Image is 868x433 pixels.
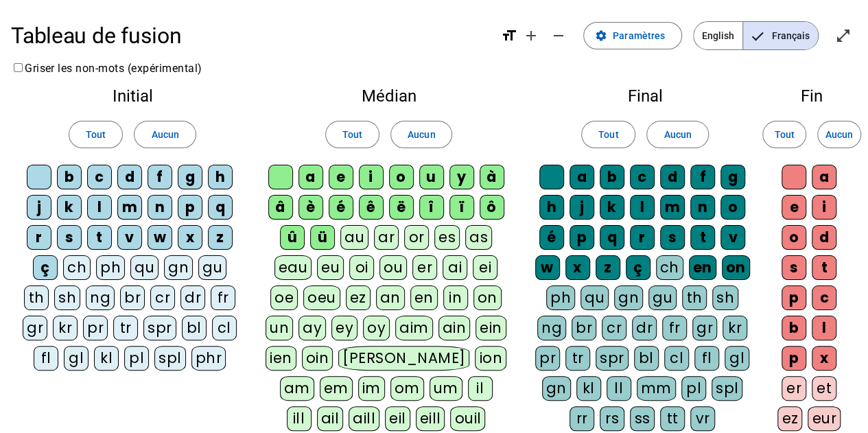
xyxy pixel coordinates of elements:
div: s [782,255,806,280]
div: pr [535,346,560,371]
div: b [782,316,806,340]
div: c [630,165,655,189]
div: ch [63,255,91,280]
div: v [720,225,745,250]
div: sh [712,285,738,310]
div: n [148,195,172,220]
div: k [600,195,624,220]
div: b [600,165,624,189]
div: pr [83,316,108,340]
div: eu [317,255,344,280]
div: o [720,195,745,220]
div: en [689,255,716,280]
h2: Final [535,88,755,104]
div: kl [576,376,601,401]
span: Tout [342,126,362,143]
div: x [812,346,836,371]
div: an [376,285,405,310]
div: c [87,165,112,189]
div: l [812,316,836,340]
div: â [268,195,293,220]
div: ph [96,255,125,280]
div: er [412,255,437,280]
label: Griser les non-mots (expérimental) [11,62,202,75]
div: in [443,285,468,310]
div: j [570,195,594,220]
div: è [298,195,323,220]
div: p [782,346,806,371]
div: gr [23,316,47,340]
div: i [359,165,384,189]
div: z [208,225,233,250]
div: er [782,376,806,401]
mat-icon: format_size [501,27,517,44]
div: gn [614,285,643,310]
div: [PERSON_NAME] [338,346,469,371]
div: ï [449,195,474,220]
div: î [419,195,444,220]
button: Aucun [817,121,861,148]
div: ü [310,225,335,250]
div: ou [379,255,407,280]
div: é [329,195,353,220]
div: ei [473,255,497,280]
div: cr [150,285,175,310]
div: oy [363,316,390,340]
div: kr [53,316,78,340]
div: ph [546,285,575,310]
div: eill [416,406,445,431]
button: Entrer en plein écran [830,22,857,49]
h2: Initial [22,88,243,104]
div: g [720,165,745,189]
span: Tout [86,126,106,143]
div: b [57,165,82,189]
div: z [596,255,620,280]
div: d [117,165,142,189]
div: bl [182,316,207,340]
div: br [120,285,145,310]
div: gn [542,376,571,401]
div: f [690,165,715,189]
div: à [480,165,504,189]
div: spl [154,346,186,371]
div: oe [270,285,298,310]
div: eil [385,406,410,431]
div: tr [113,316,138,340]
div: t [690,225,715,250]
div: ë [389,195,414,220]
div: spr [143,316,176,340]
div: gr [692,316,717,340]
div: ç [626,255,650,280]
div: eau [274,255,312,280]
div: r [630,225,655,250]
button: Tout [762,121,806,148]
div: bl [634,346,659,371]
div: ss [630,406,655,431]
div: phr [191,346,226,371]
h1: Tableau de fusion [11,14,490,58]
div: ail [317,406,344,431]
div: on [473,285,502,310]
div: v [117,225,142,250]
div: fl [34,346,58,371]
div: et [812,376,836,401]
div: k [57,195,82,220]
div: ê [359,195,384,220]
div: ez [777,406,802,431]
div: a [570,165,594,189]
span: Tout [774,126,794,143]
div: û [280,225,305,250]
div: r [27,225,51,250]
mat-icon: open_in_full [835,27,852,44]
div: dr [180,285,205,310]
div: ill [287,406,312,431]
div: cr [602,316,626,340]
div: kl [94,346,119,371]
div: mm [637,376,676,401]
div: ez [346,285,371,310]
div: g [178,165,202,189]
div: j [27,195,51,220]
div: x [565,255,590,280]
div: cl [664,346,689,371]
div: w [148,225,172,250]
